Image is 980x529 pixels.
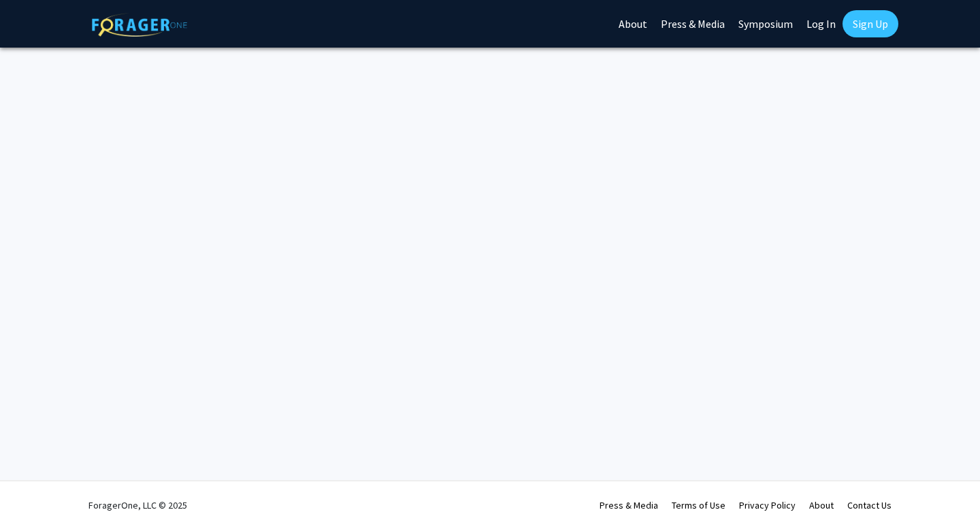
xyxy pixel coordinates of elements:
a: Sign Up [843,10,898,37]
a: Press & Media [600,499,658,511]
a: Terms of Use [672,499,725,511]
a: About [809,499,834,511]
a: Privacy Policy [739,499,796,511]
div: ForagerOne, LLC © 2025 [88,481,187,529]
img: ForagerOne Logo [92,13,187,37]
a: Contact Us [847,499,892,511]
